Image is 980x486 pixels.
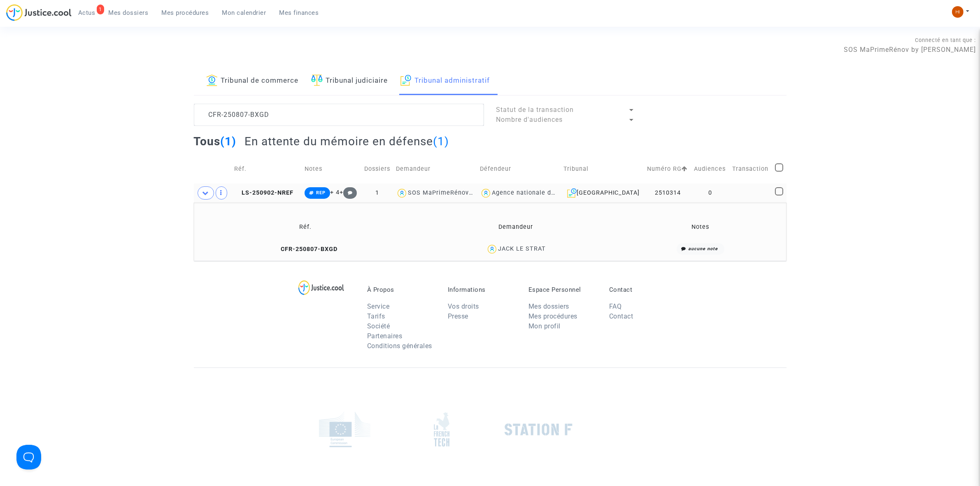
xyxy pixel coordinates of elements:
td: Dossiers [361,154,393,184]
span: CFR-250807-BXGD [273,246,338,253]
a: Mes procédures [155,7,216,19]
a: Société [367,322,390,330]
a: Vos droits [448,302,479,310]
span: Mes procédures [162,9,209,16]
img: jc-logo.svg [6,4,72,21]
td: Réf. [197,214,414,240]
span: Mes dossiers [109,9,149,16]
td: Notes [617,214,783,240]
div: SOS MaPrimeRénov by [PERSON_NAME] [408,189,531,196]
span: REP [316,190,326,195]
span: (1) [221,135,237,148]
td: Réf. [231,154,302,184]
h2: Tous [194,134,237,149]
a: Mes dossiers [528,302,569,310]
a: Mes procédures [528,312,577,320]
td: 0 [691,184,729,202]
a: Tribunal judiciaire [311,67,388,95]
img: stationf.png [505,423,573,436]
div: [GEOGRAPHIC_DATA] [564,188,642,198]
img: icon-faciliter-sm.svg [311,74,323,86]
p: Informations [448,286,516,293]
span: Statut de la transaction [496,106,574,114]
span: Nombre d'audiences [496,116,563,123]
div: Agence nationale de l'habitat [492,189,582,196]
td: 2510314 [644,184,691,202]
p: Contact [609,286,677,293]
span: + [340,189,357,196]
img: icon-archive.svg [567,188,577,198]
img: europe_commision.png [319,412,370,447]
img: french_tech.png [434,412,449,447]
img: logo-lg.svg [298,280,344,295]
img: icon-banque.svg [206,74,218,86]
a: Tribunal administratif [400,67,490,95]
a: FAQ [609,302,622,310]
div: JACK LE STRAT [498,245,546,252]
td: Notes [302,154,361,184]
span: Mes finances [279,9,319,16]
a: Mes dossiers [102,7,155,19]
td: Demandeur [393,154,477,184]
img: icon-archive.svg [400,74,412,86]
td: Numéro RG [644,154,691,184]
p: À Propos [367,286,435,293]
td: Transaction [729,154,772,184]
a: Presse [448,312,468,320]
td: 1 [361,184,393,202]
a: Contact [609,312,633,320]
img: fc99b196863ffcca57bb8fe2645aafd9 [952,6,964,18]
a: Tarifs [367,312,385,320]
span: Connecté en tant que : [915,37,976,43]
a: Conditions générales [367,342,432,350]
img: icon-user.svg [486,243,498,255]
h2: En attente du mémoire en défense [244,134,449,149]
div: 1 [97,5,104,14]
span: + 4 [330,189,340,196]
td: Défendeur [477,154,561,184]
a: Tribunal de commerce [206,67,299,95]
a: Mon calendrier [216,7,273,19]
i: aucune note [688,246,718,251]
a: Mon profil [528,322,561,330]
a: 1Actus [72,7,102,19]
td: Tribunal [561,154,645,184]
img: icon-user.svg [396,187,408,199]
span: (1) [433,135,449,148]
iframe: Help Scout Beacon - Open [16,445,41,470]
a: Partenaires [367,332,403,340]
a: Service [367,302,390,310]
td: Audiences [691,154,729,184]
td: Demandeur [414,214,617,240]
span: Mon calendrier [222,9,266,16]
span: Actus [78,9,95,16]
span: LS-250902-NREF [234,189,293,196]
a: Mes finances [273,7,326,19]
p: Espace Personnel [528,286,597,293]
img: icon-user.svg [480,187,492,199]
